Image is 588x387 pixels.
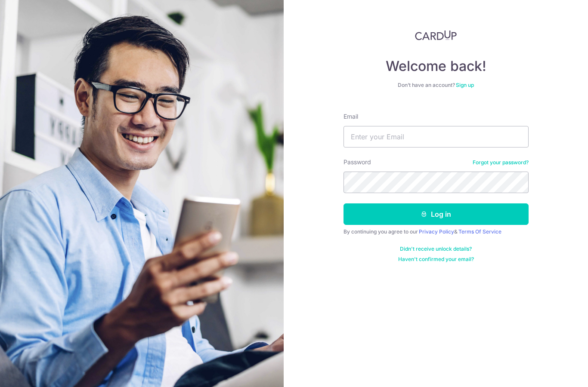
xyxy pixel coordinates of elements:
a: Didn't receive unlock details? [400,246,472,252]
div: By continuing you agree to our & [344,228,529,235]
a: Privacy Policy [419,228,454,235]
a: Terms Of Service [458,228,501,235]
label: Email [344,112,358,121]
label: Password [344,158,371,166]
a: Forgot your password? [473,159,529,166]
img: CardUp Logo [415,30,457,40]
input: Enter your Email [344,126,529,147]
button: Log in [344,203,529,225]
a: Sign up [456,82,474,88]
h4: Welcome back! [344,58,529,75]
div: Don’t have an account? [344,82,529,89]
a: Haven't confirmed your email? [398,256,474,263]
